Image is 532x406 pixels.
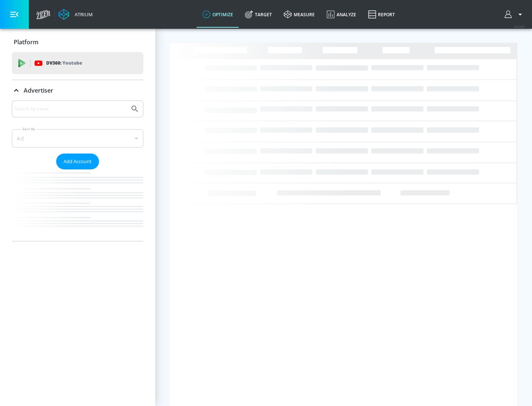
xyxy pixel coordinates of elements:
[12,169,143,241] nav: list of Advertiser
[58,9,93,20] a: Atrium
[514,24,525,28] span: v 4.24.0
[362,1,401,28] a: Report
[12,80,143,101] div: Advertiser
[239,1,278,28] a: Target
[62,59,82,67] p: Youtube
[21,127,37,131] label: Sort By
[56,154,99,169] button: Add Account
[72,11,93,18] div: Atrium
[278,1,321,28] a: measure
[14,38,38,46] p: Platform
[46,59,82,67] p: DV360:
[12,129,143,148] div: A-Z
[12,100,143,241] div: Advertiser
[24,86,53,94] p: Advertiser
[12,32,143,52] div: Platform
[321,1,362,28] a: Analyze
[197,1,239,28] a: optimize
[64,157,92,166] span: Add Account
[12,52,143,74] div: DV360: Youtube
[15,104,127,114] input: Search by name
